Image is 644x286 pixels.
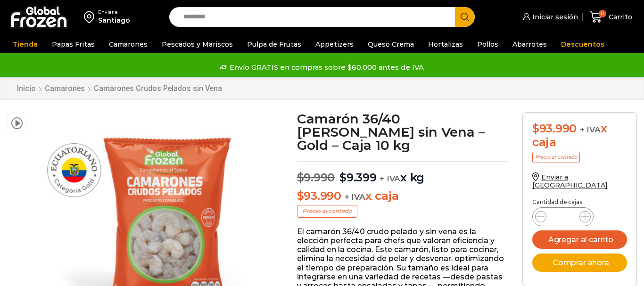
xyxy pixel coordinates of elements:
a: 0 Carrito [587,6,635,28]
span: 0 [599,10,606,17]
a: Hortalizas [423,35,468,53]
div: x caja [532,122,627,149]
span: $ [339,171,347,184]
a: Pulpa de Frutas [242,35,306,53]
a: Pollos [472,35,503,53]
span: $ [297,189,304,203]
bdi: 93.990 [532,122,577,135]
a: Camarones [44,84,85,93]
a: Camarones [104,35,152,53]
bdi: 9.990 [297,171,335,184]
span: Carrito [606,12,632,22]
p: x caja [297,189,508,203]
a: Papas Fritas [47,35,99,53]
a: Camarones Crudos Pelados sin Vena [93,84,223,93]
a: Pescados y Mariscos [157,35,238,53]
bdi: 93.990 [297,189,341,203]
input: Product quantity [554,210,572,223]
span: + IVA [345,192,365,202]
p: Precio al contado [297,205,357,217]
p: x kg [297,161,508,185]
a: Queso Crema [363,35,419,53]
button: Agregar al carrito [532,230,627,249]
span: $ [297,171,304,184]
a: Tienda [8,35,42,53]
bdi: 9.399 [339,171,377,184]
a: Enviar a [GEOGRAPHIC_DATA] [532,173,608,189]
button: Comprar ahora [532,253,627,272]
a: Descuentos [556,35,609,53]
p: Precio al contado [532,152,580,163]
span: $ [532,122,539,135]
nav: Breadcrumb [17,84,223,93]
img: address-field-icon.svg [84,9,98,25]
span: + IVA [580,125,601,134]
a: Iniciar sesión [520,8,578,26]
div: Enviar a [98,9,130,16]
a: Appetizers [311,35,358,53]
h1: Camarón 36/40 [PERSON_NAME] sin Vena – Gold – Caja 10 kg [297,112,508,152]
p: Cantidad de cajas [532,199,627,205]
a: Inicio [17,84,36,93]
button: Search button [455,7,475,27]
span: + IVA [380,174,400,183]
span: Iniciar sesión [530,12,578,22]
div: Santiago [98,16,130,25]
a: Abarrotes [508,35,552,53]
